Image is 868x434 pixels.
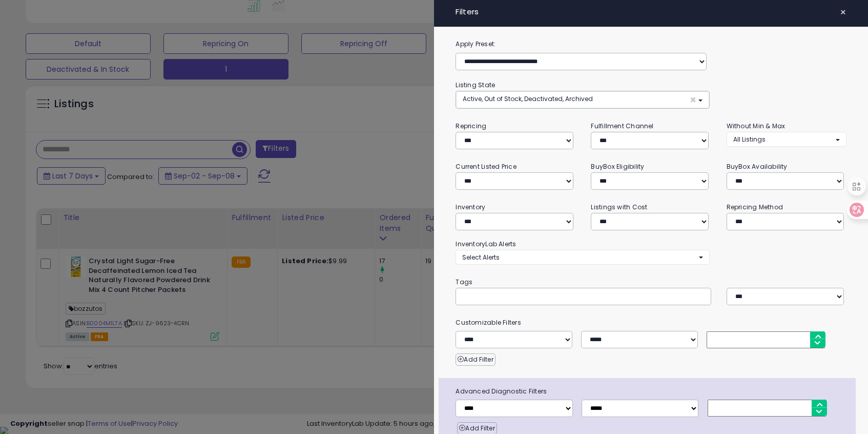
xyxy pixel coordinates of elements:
[448,277,854,288] small: Tags
[456,250,710,265] button: Select Alerts
[448,38,854,50] label: Apply Preset:
[690,94,696,105] span: ×
[733,135,766,144] span: All Listings
[462,253,500,262] span: Select Alerts
[727,122,786,130] small: Without Min & Max
[456,91,709,108] button: Active, Out of Stock, Deactivated, Archived ×
[456,122,486,130] small: Repricing
[591,203,647,211] small: Listings with Cost
[591,162,644,171] small: BuyBox Eligibility
[456,203,485,211] small: Inventory
[448,386,855,397] span: Advanced Diagnostic Filters
[456,240,516,248] small: InventoryLab Alerts
[727,132,846,147] button: All Listings
[463,94,593,103] span: Active, Out of Stock, Deactivated, Archived
[456,162,516,171] small: Current Listed Price
[456,353,495,366] button: Add Filter
[727,203,783,211] small: Repricing Method
[456,81,495,89] small: Listing State
[836,5,851,19] button: ×
[840,5,846,19] span: ×
[456,8,846,16] h4: Filters
[591,122,653,130] small: Fulfillment Channel
[727,162,788,171] small: BuyBox Availability
[448,317,854,328] small: Customizable Filters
